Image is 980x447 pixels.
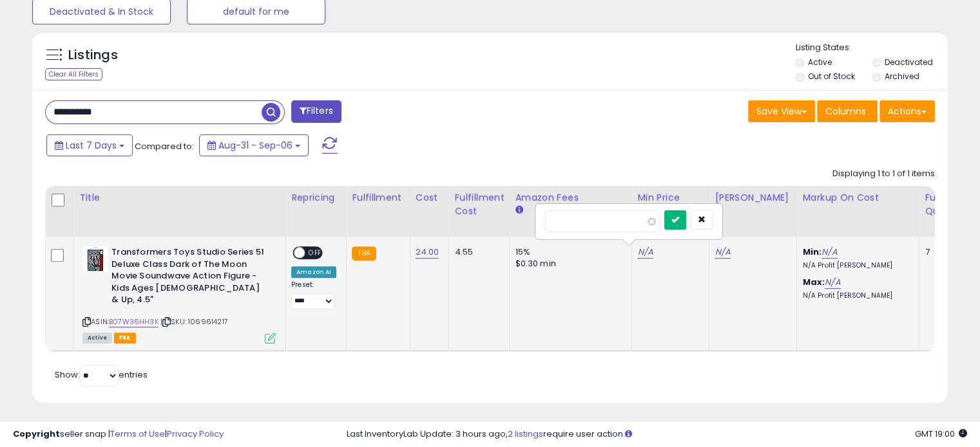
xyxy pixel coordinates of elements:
[879,100,935,122] button: Actions
[111,246,268,309] b: Transformers Toys Studio Series 51 Deluxe Class Dark of The Moon Movie Soundwave Action Figure - ...
[109,316,159,327] a: B07W36HH3K
[637,246,653,259] a: N/A
[135,140,194,152] span: Compared to:
[82,246,276,342] div: ASIN:
[925,246,965,258] div: 7
[748,100,815,122] button: Save View
[802,246,821,258] b: Min:
[305,248,325,259] span: OFF
[46,134,133,156] button: Last 7 Days
[291,280,336,309] div: Preset:
[515,191,626,205] div: Amazon Fees
[515,246,622,258] div: 15%
[68,46,118,64] h5: Listings
[45,68,102,80] div: Clear All Filters
[915,428,967,440] span: 2025-09-14 19:00 GMT
[82,246,108,272] img: 51WdDA0m11L._SL40_.jpg
[884,71,919,82] label: Archived
[55,369,148,381] span: Show: entries
[291,100,341,123] button: Filters
[13,428,60,440] strong: Copyright
[808,71,855,82] label: Out of Stock
[416,191,444,205] div: Cost
[454,191,504,218] div: Fulfillment Cost
[515,258,622,269] div: $0.30 min
[715,191,791,205] div: [PERSON_NAME]
[515,205,523,216] small: Amazon Fees.
[352,191,404,205] div: Fulfillment
[291,191,341,205] div: Repricing
[110,428,165,440] a: Terms of Use
[802,191,914,205] div: Markup on Cost
[82,333,112,343] span: All listings currently available for purchase on Amazon
[352,246,376,260] small: FBA
[884,57,932,68] label: Deactivated
[808,57,832,68] label: Active
[825,276,840,289] a: N/A
[66,139,117,152] span: Last 7 Days
[832,168,935,180] div: Displaying 1 to 1 of 1 items
[508,428,543,440] a: 2 listings
[925,191,969,218] div: Fulfillable Quantity
[817,100,878,122] button: Columns
[167,428,224,440] a: Privacy Policy
[802,291,909,300] p: N/A Profit [PERSON_NAME]
[13,428,224,441] div: seller snap | |
[79,191,280,205] div: Title
[416,246,439,259] a: 24.00
[715,246,730,259] a: N/A
[347,428,967,441] div: Last InventoryLab Update: 3 hours ago, require user action.
[825,105,866,118] span: Columns
[796,42,948,54] p: Listing States:
[291,266,336,278] div: Amazon AI
[797,186,919,237] th: The percentage added to the cost of goods (COGS) that forms the calculator for Min & Max prices.
[637,191,704,205] div: Min Price
[821,246,837,259] a: N/A
[199,134,309,156] button: Aug-31 - Sep-06
[114,333,136,343] span: FBA
[454,246,499,258] div: 4.55
[802,261,909,270] p: N/A Profit [PERSON_NAME]
[802,276,825,288] b: Max:
[218,139,293,152] span: Aug-31 - Sep-06
[160,316,228,327] span: | SKU: 1069614217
